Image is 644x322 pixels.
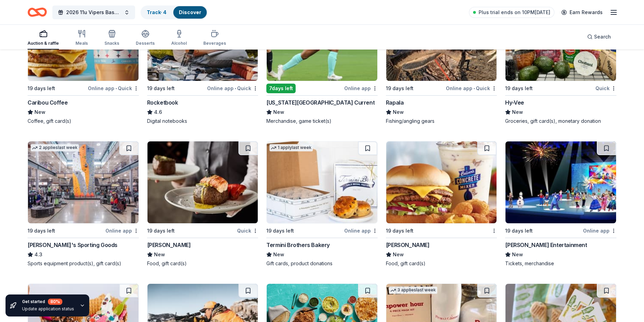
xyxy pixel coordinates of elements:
span: New [393,108,404,116]
button: Search [582,30,616,44]
a: Plus trial ends on 10PM[DATE] [469,7,554,18]
div: 19 days left [28,84,55,93]
div: Auction & raffle [28,41,59,46]
span: • [115,86,117,91]
div: Get started [22,299,74,305]
a: Image for Termini Brothers Bakery1 applylast week19 days leftOnline appTermini Brothers BakeryNew... [266,141,378,267]
img: Image for Termini Brothers Bakery [267,141,377,223]
a: Home [28,4,47,20]
span: New [512,250,523,259]
button: Auction & raffle [28,27,59,50]
div: 19 days left [505,227,533,235]
div: Fishing/angling gears [386,118,497,125]
div: Food, gift card(s) [147,260,258,267]
div: Rocketbook [147,98,178,107]
div: Quick [237,226,258,235]
a: Image for Dick's Sporting Goods2 applieslast week19 days leftOnline app[PERSON_NAME]'s Sporting G... [28,141,139,267]
button: Track· 4Discover [141,6,207,19]
div: 7 days left [266,84,296,93]
div: Update application status [22,306,74,312]
span: New [512,108,523,116]
img: Image for Dick's Sporting Goods [28,141,139,223]
button: Alcohol [171,27,187,50]
div: 19 days left [386,84,413,93]
div: Snacks [104,41,119,46]
div: Alcohol [171,41,187,46]
span: New [273,250,284,259]
a: Image for Culver's 19 days left[PERSON_NAME]NewFood, gift card(s) [386,141,497,267]
div: Quick [595,84,616,93]
div: Coffee, gift card(s) [28,118,139,125]
span: 4.3 [34,250,42,259]
div: 19 days left [386,227,413,235]
span: New [34,108,45,116]
div: [PERSON_NAME]'s Sporting Goods [28,241,117,249]
span: • [473,86,475,91]
div: Online app Quick [446,84,497,93]
div: Online app [344,226,378,235]
div: Groceries, gift card(s), monetary donation [505,118,616,125]
div: [PERSON_NAME] [147,241,191,249]
span: Search [594,33,611,41]
div: Merchandise, game ticket(s) [266,118,378,125]
div: Food, gift card(s) [386,260,497,267]
button: 2026 11u Vipers Baseball Team Fundraiser [52,6,135,19]
a: Earn Rewards [557,6,607,19]
button: Meals [75,27,88,50]
div: Online app [583,226,616,235]
button: Desserts [136,27,155,50]
a: Track· 4 [147,9,166,15]
span: • [235,86,236,91]
div: 1 apply last week [269,144,313,151]
div: Sports equipment product(s), gift card(s) [28,260,139,267]
div: 19 days left [266,227,294,235]
img: Image for Feld Entertainment [505,141,616,223]
button: Beverages [203,27,226,50]
a: Image for Fleming's19 days leftQuick[PERSON_NAME]NewFood, gift card(s) [147,141,258,267]
img: Image for Fleming's [147,141,258,223]
div: Online app Quick [207,84,258,93]
div: Beverages [203,41,226,46]
div: Termini Brothers Bakery [266,241,330,249]
div: Desserts [136,41,155,46]
div: 19 days left [505,84,533,93]
div: Online app [105,226,139,235]
div: 2 applies last week [31,144,79,151]
span: 2026 11u Vipers Baseball Team Fundraiser [66,8,121,17]
span: New [154,250,165,259]
div: 19 days left [28,227,55,235]
div: Gift cards, product donations [266,260,378,267]
div: Online app [344,84,378,93]
a: Image for Feld Entertainment19 days leftOnline app[PERSON_NAME] EntertainmentNewTickets, merchandise [505,141,616,267]
div: Tickets, merchandise [505,260,616,267]
div: Digital notebooks [147,118,258,125]
img: Image for Culver's [386,141,497,223]
div: 80 % [48,299,62,305]
div: 19 days left [147,84,175,93]
a: Discover [179,9,201,15]
span: New [393,250,404,259]
div: 3 applies last week [389,287,437,294]
div: Rapala [386,98,404,107]
div: 19 days left [147,227,175,235]
span: Plus trial ends on 10PM[DATE] [479,8,550,17]
div: [PERSON_NAME] [386,241,430,249]
div: [US_STATE][GEOGRAPHIC_DATA] Current [266,98,375,107]
div: Online app Quick [88,84,139,93]
div: [PERSON_NAME] Entertainment [505,241,587,249]
span: 4.6 [154,108,162,116]
button: Snacks [104,27,119,50]
div: Hy-Vee [505,98,524,107]
div: Meals [75,41,88,46]
span: New [273,108,284,116]
div: Caribou Coffee [28,98,68,107]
